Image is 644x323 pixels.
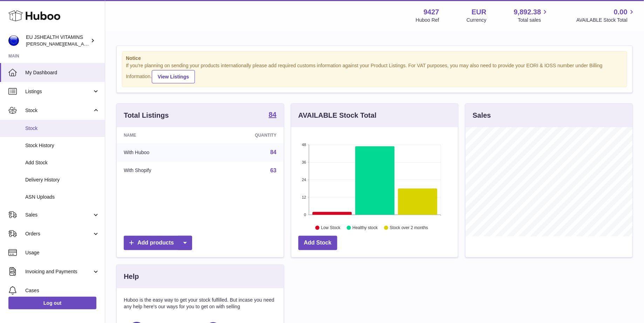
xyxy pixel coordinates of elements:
[124,236,192,250] a: Add products
[26,41,141,47] span: [PERSON_NAME][EMAIL_ADDRESS][DOMAIN_NAME]
[473,111,491,120] h3: Sales
[206,127,283,143] th: Quantity
[25,268,92,275] span: Invoicing and Payments
[126,55,623,62] strong: Notice
[269,111,276,118] strong: 84
[8,35,19,46] img: laura@jessicasepel.com
[576,7,636,23] a: 0.00 AVAILABLE Stock Total
[270,149,277,155] a: 84
[416,17,439,23] div: Huboo Ref
[25,69,100,76] span: My Dashboard
[298,111,377,120] h3: AVAILABLE Stock Total
[25,142,100,149] span: Stock History
[25,194,100,200] span: ASN Uploads
[467,17,487,23] div: Currency
[304,213,306,217] text: 0
[126,62,623,83] div: If you're planning on sending your products internationally please add required customs informati...
[8,297,96,309] a: Log out
[518,17,549,23] span: Total sales
[124,272,139,281] h3: Help
[390,225,428,230] text: Stock over 2 months
[302,160,306,164] text: 36
[25,125,100,132] span: Stock
[25,177,100,183] span: Delivery History
[352,225,378,230] text: Healthy stock
[25,159,100,166] span: Add Stock
[321,225,341,230] text: Low Stock
[26,34,89,47] div: EU JSHEALTH VITAMINS
[302,178,306,182] text: 24
[117,161,206,180] td: With Shopify
[614,7,628,17] span: 0.00
[423,7,439,17] strong: 9427
[302,143,306,147] text: 48
[25,107,92,114] span: Stock
[25,88,92,95] span: Listings
[514,7,549,23] a: 9,892.38 Total sales
[302,195,306,199] text: 12
[117,143,206,161] td: With Huboo
[25,287,100,294] span: Cases
[25,249,100,256] span: Usage
[269,111,276,119] a: 84
[124,111,169,120] h3: Total Listings
[124,297,277,310] p: Huboo is the easy way to get your stock fulfilled. But incase you need any help here's our ways f...
[152,70,195,83] a: View Listings
[25,231,92,237] span: Orders
[298,236,337,250] a: Add Stock
[117,127,206,143] th: Name
[576,17,636,23] span: AVAILABLE Stock Total
[514,7,541,17] span: 9,892.38
[25,212,92,218] span: Sales
[472,7,486,17] strong: EUR
[270,167,277,173] a: 63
